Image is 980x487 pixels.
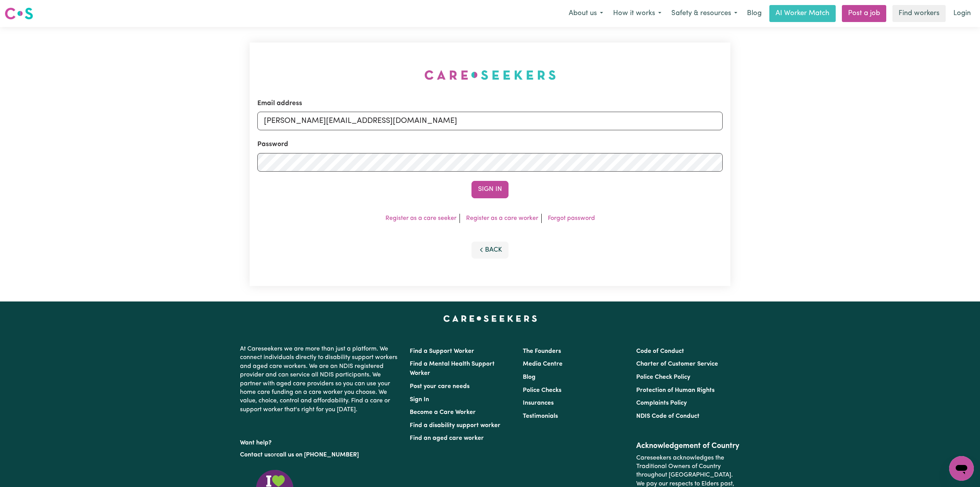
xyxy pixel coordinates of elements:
a: Register as a care seeker [385,215,456,221]
a: Media Centre [523,361,563,367]
a: The Founders [523,348,561,354]
input: Email address [257,112,723,130]
p: or [240,448,400,462]
button: How it works [608,5,666,22]
a: Testimonials [523,413,558,419]
a: Contact us [240,452,270,458]
a: Police Checks [523,387,561,393]
a: Forgot password [548,215,595,221]
a: Find a Support Worker [410,348,474,354]
p: At Careseekers we are more than just a platform. We connect individuals directly to disability su... [240,342,400,417]
a: Complaints Policy [636,400,687,406]
a: AI Worker Match [769,5,836,22]
a: Careseekers home page [443,315,537,322]
a: Police Check Policy [636,374,690,380]
a: Register as a care worker [466,215,538,221]
a: Become a Care Worker [410,409,476,415]
p: Want help? [240,436,400,447]
label: Email address [257,99,302,109]
button: About us [564,5,608,22]
img: Careseekers logo [5,7,33,20]
a: Insurances [523,400,554,406]
a: call us on [PHONE_NUMBER] [276,452,359,458]
a: Login [949,5,975,22]
a: Protection of Human Rights [636,387,715,393]
label: Password [257,140,288,150]
a: Find a disability support worker [410,422,500,429]
h2: Acknowledgement of Country [636,441,740,451]
a: Find a Mental Health Support Worker [410,361,495,376]
a: NDIS Code of Conduct [636,413,700,419]
a: Post your care needs [410,383,470,390]
button: Back [471,242,509,259]
a: Find workers [892,5,946,22]
a: Blog [523,374,536,380]
a: Careseekers logo [5,5,33,22]
a: Post a job [842,5,886,22]
button: Sign In [471,181,509,198]
a: Blog [742,5,766,22]
iframe: Button to launch messaging window [949,456,974,481]
button: Safety & resources [666,5,742,22]
a: Code of Conduct [636,348,684,354]
a: Sign In [410,397,429,403]
a: Find an aged care worker [410,435,484,441]
a: Charter of Customer Service [636,361,718,367]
